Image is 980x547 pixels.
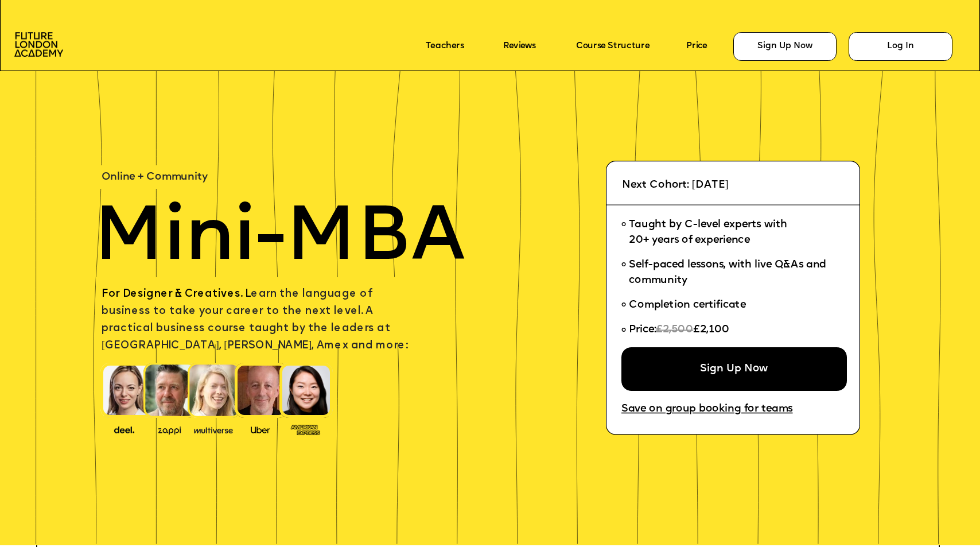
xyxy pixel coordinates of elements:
[102,289,407,351] span: earn the language of business to take your career to the next level. A practical business course ...
[621,404,793,416] a: Save on group booking for teams
[503,41,536,51] a: Reviews
[693,325,729,335] span: £2,100
[656,325,693,335] span: £2,500
[629,260,829,286] span: Self-paced lessons, with live Q&As and community
[150,424,189,434] img: image-b2f1584c-cbf7-4a77-bbe0-f56ae6ee31f2.png
[686,41,707,51] a: Price
[426,41,464,51] a: Teachers
[105,423,143,436] img: image-388f4489-9820-4c53-9b08-f7df0b8d4ae2.png
[102,172,208,183] span: Online + Community
[622,180,729,191] span: Next Cohort: [DATE]
[241,424,279,434] img: image-99cff0b2-a396-4aab-8550-cf4071da2cb9.png
[14,32,63,57] img: image-aac980e9-41de-4c2d-a048-f29dd30a0068.png
[94,201,465,278] span: Mini-MBA
[576,41,650,51] a: Course Structure
[190,423,236,436] img: image-b7d05013-d886-4065-8d38-3eca2af40620.png
[102,289,251,300] span: For Designer & Creatives. L
[629,325,656,335] span: Price:
[286,422,325,436] img: image-93eab660-639c-4de6-957c-4ae039a0235a.png
[629,219,787,245] span: Taught by C-level experts with 20+ years of experience
[629,300,745,311] span: Completion certificate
